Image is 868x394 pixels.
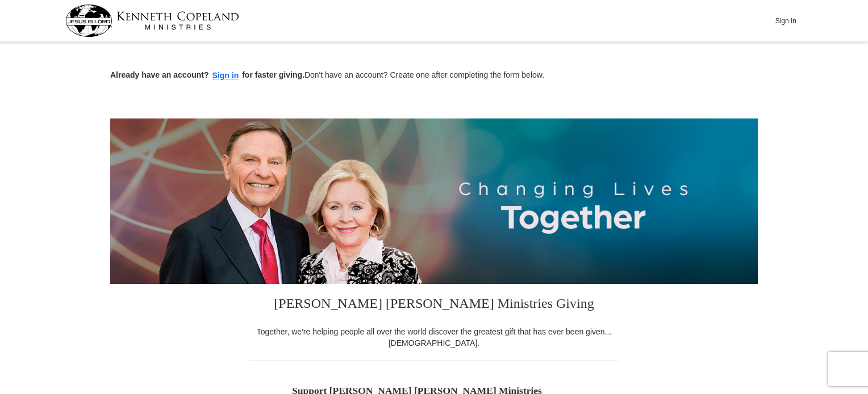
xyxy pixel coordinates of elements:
[249,326,619,349] div: Together, we're helping people all over the world discover the greatest gift that has ever been g...
[110,69,758,82] p: Don't have an account? Create one after completing the form below.
[769,12,803,29] button: Sign In
[249,284,619,326] h3: [PERSON_NAME] [PERSON_NAME] Ministries Giving
[110,70,304,79] strong: Already have an account? for faster giving.
[65,5,239,37] img: kcm-header-logo.svg
[209,69,243,82] button: Sign in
